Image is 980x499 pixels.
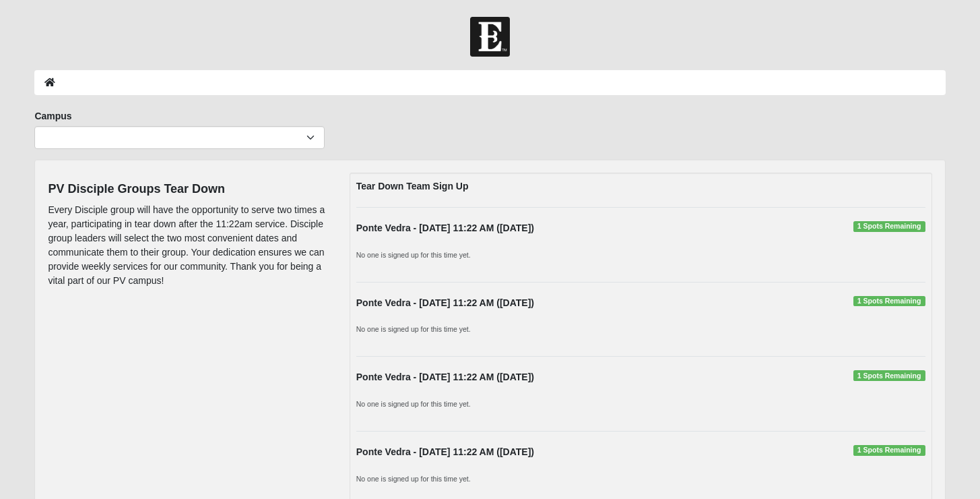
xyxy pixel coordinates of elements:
small: No one is signed up for this time yet. [356,475,471,483]
h4: PV Disciple Groups Tear Down [48,182,329,197]
span: 1 Spots Remaining [853,296,925,307]
strong: Ponte Vedra - [DATE] 11:22 AM ([DATE]) [356,223,534,233]
strong: Ponte Vedra - [DATE] 11:22 AM ([DATE]) [356,297,534,308]
small: No one is signed up for this time yet. [356,400,471,408]
label: Campus [34,109,71,123]
small: No one is signed up for this time yet. [356,325,471,333]
strong: Ponte Vedra - [DATE] 11:22 AM ([DATE]) [356,372,534,382]
strong: Tear Down Team Sign Up [356,181,469,192]
span: 1 Spots Remaining [853,370,925,381]
span: 1 Spots Remaining [853,221,925,232]
strong: Ponte Vedra - [DATE] 11:22 AM ([DATE]) [356,446,534,457]
small: No one is signed up for this time yet. [356,251,471,259]
p: Every Disciple group will have the opportunity to serve two times a year, participating in tear d... [48,203,329,288]
span: 1 Spots Remaining [853,445,925,456]
img: Church of Eleven22 Logo [470,17,510,57]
